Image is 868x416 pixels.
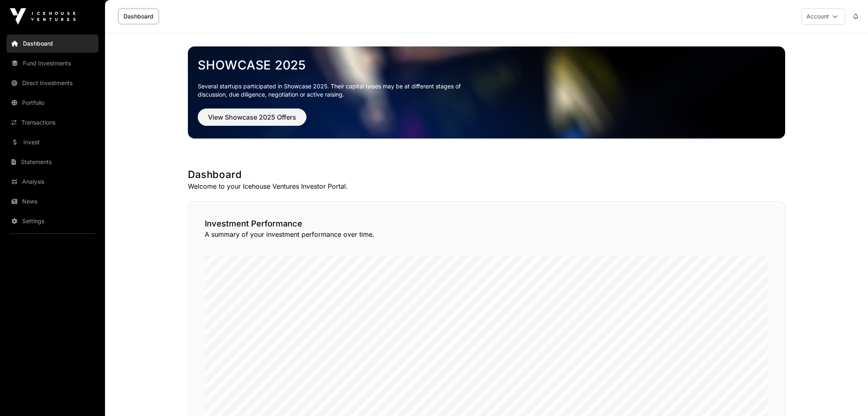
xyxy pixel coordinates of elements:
[7,74,98,92] a: Direct Investments
[188,46,785,139] img: Showcase 2025
[7,54,98,72] a: Fund Investments
[7,173,98,191] a: Analysis
[208,112,296,122] span: View Showcase 2025 Offers
[7,153,98,171] a: Statements
[188,168,785,181] h1: Dashboard
[7,212,98,230] a: Settings
[7,94,98,112] a: Portfolio
[205,218,768,229] h2: Investment Performance
[198,109,306,126] button: View Showcase 2025 Offers
[7,192,98,210] a: News
[205,229,768,239] p: A summary of your investment performance over time.
[198,58,775,72] a: Showcase 2025
[198,82,473,99] p: Several startups participated in Showcase 2025. Their capital raises may be at different stages o...
[10,8,75,25] img: Icehouse Ventures Logo
[188,181,785,191] p: Welcome to your Icehouse Ventures Investor Portal.
[118,9,159,24] a: Dashboard
[7,35,98,53] a: Dashboard
[7,113,98,132] a: Transactions
[198,117,306,125] a: View Showcase 2025 Offers
[7,133,98,151] a: Invest
[801,8,845,25] button: Account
